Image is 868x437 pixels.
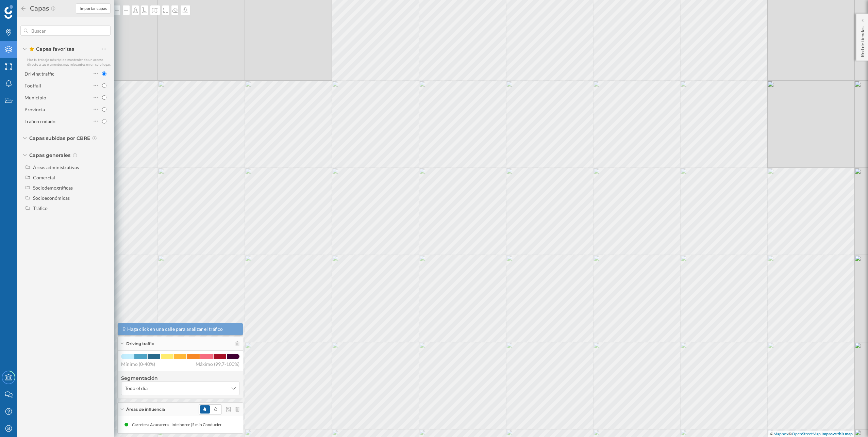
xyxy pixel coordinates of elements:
[33,164,79,170] div: Áreas administrativas
[33,175,55,180] div: Comercial
[196,361,239,368] span: Máximo (99,7-100%)
[121,375,239,382] h4: Segmentación
[127,326,223,333] span: Haga click en una calle para analizar el tráfico
[33,205,48,211] div: Tráfico
[80,5,107,12] span: Importar capas
[126,341,154,347] span: Driving traffic
[24,95,46,100] div: Municipio
[14,5,38,11] span: Soporte
[773,431,788,436] a: Mapbox
[821,431,853,436] a: Improve this map
[33,185,73,191] div: Sociodemográficas
[33,195,70,201] div: Socioeconómicas
[4,5,13,19] img: Geoblink Logo
[29,135,90,142] span: Capas subidas por CBRE
[24,71,54,77] div: Driving traffic
[29,46,74,52] span: Capas favoritas
[27,3,51,14] h2: Capas
[768,431,854,437] div: © ©
[125,385,148,392] span: Todo el día
[792,431,821,436] a: OpenStreetMap
[121,361,155,368] span: Mínimo (0-40%)
[24,107,45,112] div: Provincia
[24,118,55,124] div: Trafico rodado
[126,406,165,412] span: Áreas de influencia
[29,152,70,159] span: Capas generales
[132,421,232,428] div: Carretera Azucarera - Intelhorce (5 min Conduciendo)
[859,24,866,57] p: Red de tiendas
[24,83,41,88] div: Footfall
[27,58,111,66] span: Haz tu trabajo más rápido manteniendo un acceso directo a tus elementos más relevantes en un solo...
